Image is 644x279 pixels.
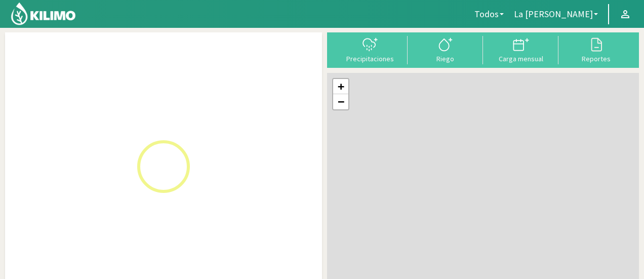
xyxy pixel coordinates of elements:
[411,55,480,62] div: Riego
[333,94,348,109] a: Zoom out
[332,36,408,63] button: Precipitaciones
[408,36,483,63] button: Riego
[558,36,634,63] button: Reportes
[483,36,558,63] button: Carga mensual
[514,9,593,19] span: La [PERSON_NAME]
[474,9,499,19] span: Todos
[333,79,348,94] a: Zoom in
[113,116,214,217] img: Loading...
[335,55,405,62] div: Precipitaciones
[10,2,76,26] img: Kilimo
[486,55,555,62] div: Carga mensual
[561,55,631,62] div: Reportes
